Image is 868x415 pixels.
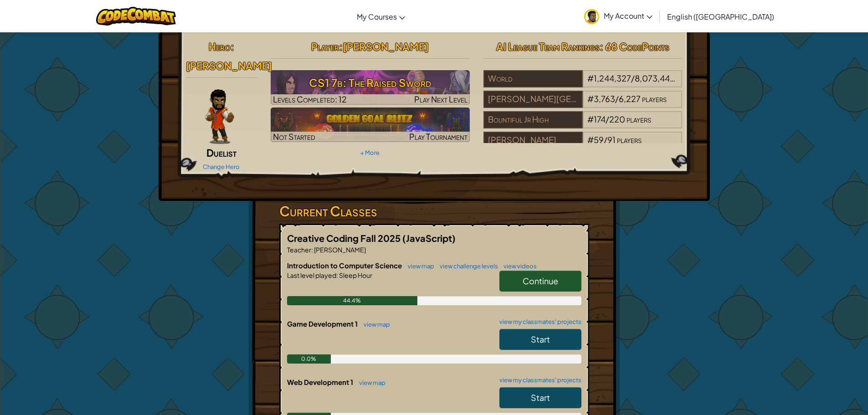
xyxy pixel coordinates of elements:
[287,378,354,386] span: Web Development 1
[336,271,338,279] span: :
[607,134,616,145] span: 91
[483,111,583,128] div: Bountiful Jr High
[231,40,234,53] span: :
[271,108,470,142] a: Not StartedPlay Tournament
[360,149,380,156] a: + More
[604,134,607,145] span: /
[313,246,366,254] span: [PERSON_NAME]
[271,70,470,105] a: Play Next Level
[531,392,550,403] span: Start
[619,93,641,104] span: 6,227
[587,114,594,124] span: #
[414,94,467,104] span: Play Next Level
[617,134,642,145] span: players
[287,232,402,244] span: Creative Coding Fall 2025
[287,271,336,279] span: Last level played
[587,93,594,104] span: #
[594,134,604,145] span: 59
[209,40,231,53] span: Hero
[402,232,456,244] span: (JavaScript)
[667,12,774,21] span: English ([GEOGRAPHIC_DATA])
[523,276,558,286] span: Continue
[357,12,397,21] span: My Courses
[483,70,583,87] div: World
[587,134,594,145] span: #
[339,40,343,53] span: :
[311,246,313,254] span: :
[403,262,434,270] a: view map
[271,72,470,93] h3: CS1 7b: The Raised Sword
[271,108,470,142] img: Golden Goal
[483,79,683,89] a: World#1,244,327/8,073,444players
[676,73,701,83] span: players
[604,11,652,20] span: My Account
[495,377,581,383] a: view my classmates' projects
[615,93,619,104] span: /
[273,131,315,142] span: Not Started
[594,114,606,124] span: 174
[352,4,410,29] a: My Courses
[580,2,657,31] a: My Account
[354,379,385,386] a: view map
[203,163,240,170] a: Change Hero
[96,7,176,26] img: CodeCombat logo
[594,93,615,104] span: 3,763
[287,296,418,305] div: 44.4%
[499,262,537,270] a: view videos
[531,334,550,344] span: Start
[271,70,470,105] img: CS1 7b: The Raised Sword
[287,354,331,364] div: 0.0%
[273,94,347,104] span: Levels Completed: 12
[483,140,683,151] a: [PERSON_NAME]#59/91players
[496,40,600,53] span: AI League Team Rankings
[606,114,609,124] span: /
[279,201,589,221] h3: Current Classes
[642,93,667,104] span: players
[287,261,403,270] span: Introduction to Computer Science
[409,131,467,142] span: Play Tournament
[663,4,779,29] a: English ([GEOGRAPHIC_DATA])
[627,114,651,124] span: players
[483,120,683,130] a: Bountiful Jr High#174/220players
[587,73,594,83] span: #
[584,9,599,24] img: avatar
[359,321,390,328] a: view map
[609,114,625,124] span: 220
[287,319,359,328] span: Game Development 1
[631,73,635,83] span: /
[311,40,339,53] span: Player
[343,40,429,53] span: [PERSON_NAME]
[287,246,311,254] span: Teacher
[483,99,683,110] a: [PERSON_NAME][GEOGRAPHIC_DATA]#3,763/6,227players
[594,73,631,83] span: 1,244,327
[205,89,234,144] img: duelist-pose.png
[435,262,498,270] a: view challenge levels
[206,146,236,159] span: Duelist
[483,91,583,108] div: [PERSON_NAME][GEOGRAPHIC_DATA]
[483,132,583,149] div: [PERSON_NAME]
[635,73,675,83] span: 8,073,444
[600,40,669,53] span: : 68 CodePoints
[186,59,272,72] span: [PERSON_NAME]
[338,271,372,279] span: Sleep Hour
[495,319,581,325] a: view my classmates' projects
